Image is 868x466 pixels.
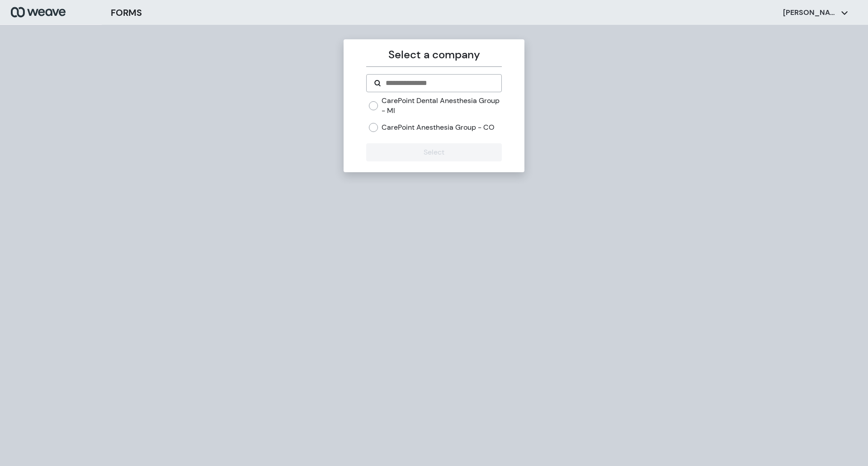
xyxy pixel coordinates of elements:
[382,96,501,115] label: CarePoint Dental Anesthesia Group - MI
[382,122,495,132] label: CarePoint Anesthesia Group - CO
[366,143,501,161] button: Select
[366,47,501,63] p: Select a company
[385,78,494,89] input: Search
[111,6,142,19] h3: FORMS
[783,8,837,18] p: [PERSON_NAME]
